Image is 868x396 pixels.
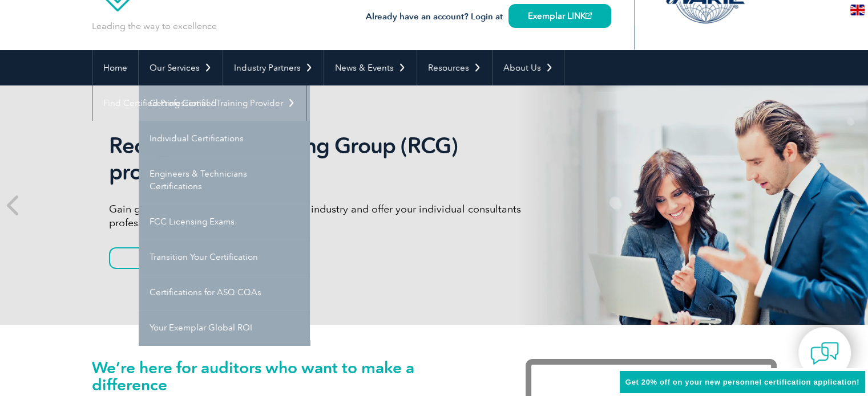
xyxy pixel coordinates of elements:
a: Home [92,50,138,85]
a: About Us [492,50,564,85]
a: Find Certified Professional / Training Provider [92,85,306,121]
a: FCC Licensing Exams [139,204,310,239]
a: Transition Your Certification [139,239,310,275]
h2: Recognized Consulting Group (RCG) program [109,133,537,185]
a: Individual Certifications [139,121,310,156]
a: News & Events [324,50,417,85]
span: Get 20% off on your new personnel certification application! [625,378,859,386]
img: contact-chat.png [810,339,839,368]
a: Your Exemplar Global ROI [139,310,310,345]
a: Engineers & Technicians Certifications [139,156,310,204]
a: Our Services [139,50,223,85]
p: Leading the way to excellence [92,20,217,32]
a: Exemplar LINK [508,4,611,28]
a: Certifications for ASQ CQAs [139,275,310,310]
a: Resources [417,50,492,85]
a: Learn More [109,247,228,269]
h1: We’re here for auditors who want to make a difference [92,359,491,393]
img: en [850,5,865,15]
h3: Already have an account? Login at [366,10,611,24]
p: Gain global recognition in the compliance industry and offer your individual consultants professi... [109,202,537,230]
a: Industry Partners [223,50,324,85]
img: open_square.png [586,13,592,19]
